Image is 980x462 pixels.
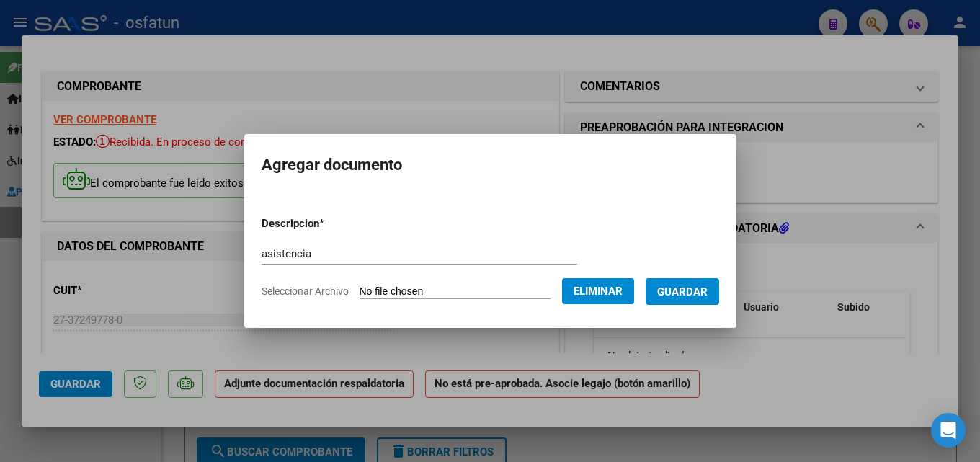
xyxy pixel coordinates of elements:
[931,413,966,448] div: Open Intercom Messenger
[262,285,349,297] span: Seleccionar Archivo
[657,285,708,298] span: Guardar
[646,278,719,305] button: Guardar
[562,278,634,304] button: Eliminar
[574,285,623,298] span: Eliminar
[262,216,399,232] p: Descripcion
[262,151,719,179] h2: Agregar documento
